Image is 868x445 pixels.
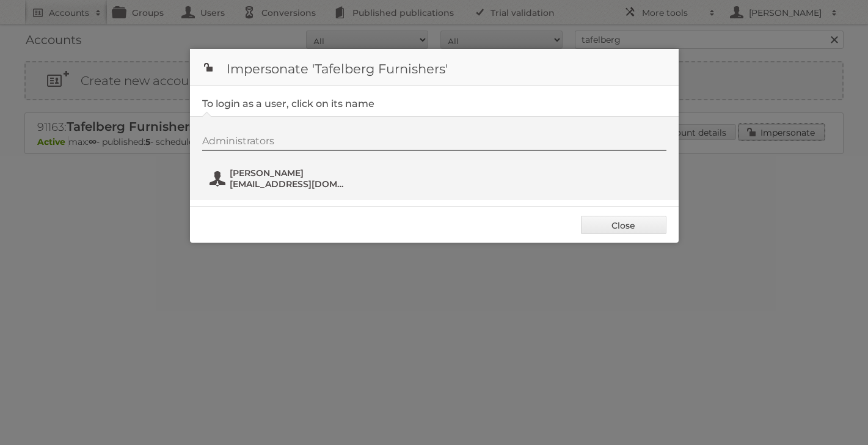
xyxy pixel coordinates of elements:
a: Close [581,216,666,234]
span: [PERSON_NAME] [230,167,348,178]
button: [PERSON_NAME] [EMAIL_ADDRESS][DOMAIN_NAME] [208,166,352,191]
h1: Impersonate 'Tafelberg Furnishers' [190,49,679,86]
span: [EMAIL_ADDRESS][DOMAIN_NAME] [230,178,348,189]
legend: To login as a user, click on its name [202,98,374,109]
div: Administrators [202,135,666,151]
